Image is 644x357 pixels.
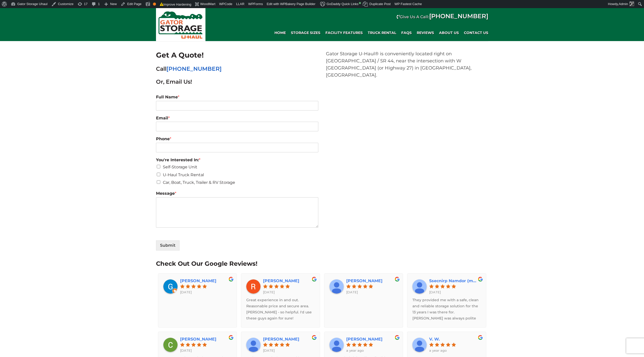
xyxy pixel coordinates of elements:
[365,28,399,38] a: Truck Rental
[437,28,461,38] a: About Us
[156,78,192,85] strong: Or, Email Us!
[325,31,363,35] span: Facility Features
[156,95,318,100] label: Full Name
[346,348,398,353] div: a year ago
[156,116,318,121] label: Email
[156,157,318,163] label: You're Interested In:
[263,290,315,294] div: [DATE]
[323,28,365,38] a: Facility Features
[263,337,315,342] a: [PERSON_NAME]
[439,31,459,35] span: About Us
[346,279,398,283] a: [PERSON_NAME]
[412,279,427,294] img: Ssecnirp Namdor (mainFRAME82)
[329,338,344,352] img: Stephanie Blanco
[180,290,232,294] div: [DATE]
[272,28,288,38] a: Home
[619,2,628,6] span: Admin
[180,279,232,283] a: [PERSON_NAME]
[368,31,396,35] span: Truck Rental
[274,31,286,35] span: Home
[156,65,222,72] strong: Call
[156,8,205,41] img: Gator Storage Uhaul
[156,50,318,60] h1: Get A Quote!
[400,14,488,19] strong: Give Us A Call:
[156,240,180,251] button: Submit
[429,12,488,20] a: [PHONE_NUMBER]
[291,31,320,35] span: Storage Sizes
[429,290,481,294] div: [DATE]
[246,338,260,352] img: Lily Perez
[246,279,260,294] img: Ron Lefever
[163,279,178,294] img: Gordon Gatchell
[195,2,199,6] img: icon
[208,28,491,38] div: Main navigation
[429,279,481,283] a: Ssecnirp Namdor (mainFRAME82)
[163,180,235,185] label: Car, Boat, Truck, Trailer & RV Storage
[163,338,178,352] img: Corey Fulton
[429,348,481,353] div: a year ago
[263,279,315,283] a: [PERSON_NAME]
[399,28,414,38] a: FAQs
[180,337,232,342] a: [PERSON_NAME]
[156,259,488,268] h2: Check Out Our Google Reviews!
[180,348,232,353] div: [DATE]
[163,165,197,169] label: Self-Storage Unit
[288,28,323,38] a: Storage Sizes
[401,31,412,35] span: FAQs
[464,31,488,35] span: Contact Us
[326,50,488,79] p: Gator Storage U-Haul® is conveniently located right on [GEOGRAPHIC_DATA] / SR 44, near the inters...
[329,279,344,294] img: Kylie Arnette
[163,172,204,177] label: U-Haul Truck Rental
[412,338,427,352] img: V. W.
[346,337,398,342] a: [PERSON_NAME]
[263,348,315,353] div: [DATE]
[156,191,318,196] label: Message
[412,298,479,339] span: They provided me with a safe, clean and reliable storage solution for the 13 years I was there fo...
[153,3,156,6] div: OK
[461,28,491,38] a: Contact Us
[417,31,434,35] span: REVIEWS
[156,136,318,142] label: Phone
[246,298,312,320] span: Great experience in and out. Reasonable price and secure area. [PERSON_NAME] - so helpful. I'd us...
[429,337,481,342] a: V. W.
[346,290,398,294] div: [DATE]
[166,65,222,72] a: [PHONE_NUMBER]
[414,28,437,38] a: REVIEWS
